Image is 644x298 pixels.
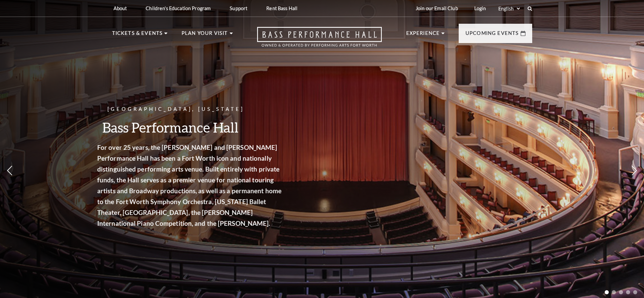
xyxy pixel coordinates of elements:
[109,143,294,227] strong: For over 25 years, the [PERSON_NAME] and [PERSON_NAME] Performance Hall has been a Fort Worth ico...
[112,29,163,41] p: Tickets & Events
[109,119,296,136] h3: Bass Performance Hall
[465,29,519,41] p: Upcoming Events
[146,5,211,11] p: Children's Education Program
[406,29,440,41] p: Experience
[266,5,297,11] p: Rent Bass Hall
[182,29,228,41] p: Plan Your Visit
[230,5,247,11] p: Support
[113,5,127,11] p: About
[109,105,296,114] p: [GEOGRAPHIC_DATA], [US_STATE]
[497,5,521,12] select: Select:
